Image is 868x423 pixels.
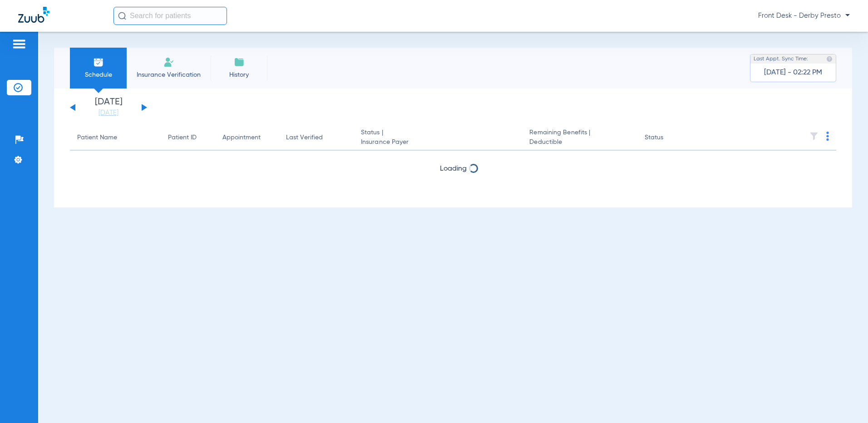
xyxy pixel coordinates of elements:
[826,132,829,141] img: group-dot-blue.svg
[637,125,699,151] th: Status
[354,125,522,151] th: Status |
[77,133,153,143] div: Patient Name
[809,132,819,141] img: filter.svg
[77,133,117,143] div: Patient Name
[93,57,104,68] img: Schedule
[286,133,346,143] div: Last Verified
[758,11,850,20] span: Front Desk - Derby Presto
[764,68,822,77] span: [DATE] - 02:22 PM
[522,125,637,151] th: Remaining Benefits |
[113,7,227,25] input: Search for patients
[361,138,515,147] span: Insurance Payer
[81,108,136,118] a: [DATE]
[12,39,26,49] img: hamburger-icon
[222,133,261,143] div: Appointment
[77,70,120,79] span: Schedule
[81,98,136,118] li: [DATE]
[118,12,126,20] img: Search Icon
[18,7,49,23] img: Zuub Logo
[440,165,467,172] span: Loading
[168,133,208,143] div: Patient ID
[826,56,833,62] img: last sync help info
[823,379,868,423] iframe: Chat Widget
[234,57,245,68] img: History
[217,70,261,79] span: History
[222,133,271,143] div: Appointment
[168,133,197,143] div: Patient ID
[529,138,630,147] span: Deductible
[286,133,323,143] div: Last Verified
[163,57,174,68] img: Manual Insurance Verification
[754,54,808,64] span: Last Appt. Sync Time:
[133,70,204,79] span: Insurance Verification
